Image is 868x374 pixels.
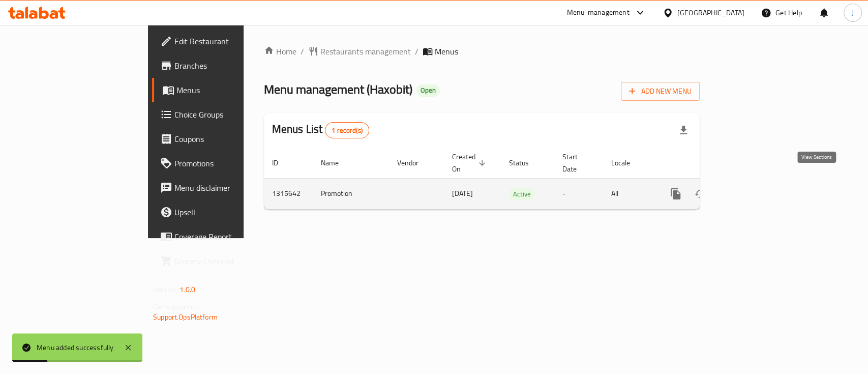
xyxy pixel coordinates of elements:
[655,148,769,179] th: Actions
[152,224,293,249] a: Coverage Report
[677,7,744,18] div: [GEOGRAPHIC_DATA]
[152,176,293,200] a: Menu disclaimer
[562,151,591,175] span: Start Date
[416,84,440,97] div: Open
[671,118,696,142] div: Export file
[603,178,655,209] td: All
[629,85,692,98] span: Add New Menu
[621,82,700,101] button: Add New Menu
[272,157,291,169] span: ID
[688,182,712,206] button: Change Status
[174,157,285,169] span: Promotions
[272,122,369,138] h2: Menus List
[179,283,195,296] span: 1.0.0
[308,45,411,57] a: Restaurants management
[153,310,218,324] a: Support.OpsPlatform
[174,133,285,145] span: Coupons
[152,29,293,53] a: Edit Restaurant
[321,157,352,169] span: Name
[174,231,285,243] span: Coverage Report
[416,86,440,95] span: Open
[567,7,630,19] div: Menu-management
[152,102,293,127] a: Choice Groups
[152,127,293,151] a: Coupons
[301,45,304,57] li: /
[452,187,473,200] span: [DATE]
[554,178,603,209] td: -
[313,178,389,209] td: Promotion
[176,84,285,96] span: Menus
[152,151,293,176] a: Promotions
[174,35,285,47] span: Edit Restaurant
[325,126,369,135] span: 1 record(s)
[174,182,285,194] span: Menu disclaimer
[509,188,535,200] span: Active
[152,249,293,273] a: Grocery Checklist
[415,45,418,57] li: /
[509,157,542,169] span: Status
[152,53,293,78] a: Branches
[152,200,293,224] a: Upsell
[174,60,285,72] span: Branches
[611,157,643,169] span: Locale
[174,206,285,218] span: Upsell
[664,182,688,206] button: more
[152,78,293,102] a: Menus
[320,45,411,57] span: Restaurants management
[509,188,535,200] div: Active
[397,157,432,169] span: Vendor
[264,148,769,210] table: enhanced table
[174,108,285,121] span: Choice Groups
[174,255,285,267] span: Grocery Checklist
[852,7,854,18] span: J
[325,122,369,138] div: Total records count
[37,342,114,353] div: Menu added successfully
[264,78,412,101] span: Menu management ( Haxobit )
[264,45,700,57] nav: breadcrumb
[452,151,489,175] span: Created On
[435,45,458,57] span: Menus
[153,283,178,296] span: Version:
[153,300,200,313] span: Get support on:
